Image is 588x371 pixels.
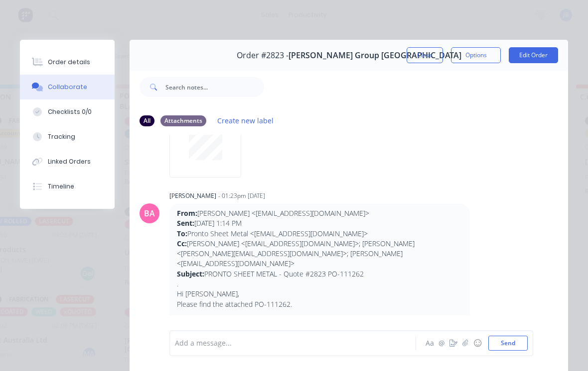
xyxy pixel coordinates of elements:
button: Options [451,47,501,63]
div: Order details [48,58,90,67]
input: Search notes... [165,77,264,97]
strong: From: [177,208,197,218]
p: . [177,279,462,289]
button: Aa [424,337,436,349]
div: Collaborate [48,83,87,92]
span: [PERSON_NAME] Group [GEOGRAPHIC_DATA] [289,51,461,60]
p: . [177,309,462,319]
p: Hi [PERSON_NAME], [177,289,462,299]
div: Attachments [160,115,206,126]
strong: Sent: [177,218,194,228]
div: [PERSON_NAME] [169,191,216,200]
button: Timeline [20,174,115,199]
div: Linked Orders [48,157,91,166]
button: Linked Orders [20,149,115,174]
button: Send [488,336,528,351]
button: ☺ [471,337,483,349]
div: BA [144,207,155,219]
div: Checklists 0/0 [48,107,92,116]
button: Order details [20,50,115,75]
strong: Cc: [177,239,187,248]
button: Create new label [212,114,279,127]
button: @ [436,337,447,349]
div: All [140,115,154,126]
p: Please find the attached PO-111262. [177,299,462,309]
button: Tracking [20,124,115,149]
div: - 01:23pm [DATE] [218,191,265,200]
strong: To: [177,229,187,238]
strong: Subject: [177,269,204,278]
div: Tracking [48,132,75,141]
button: Close [407,47,443,63]
span: Order #2823 - [237,51,289,60]
button: Collaborate [20,75,115,99]
button: Edit Order [509,47,558,63]
button: Checklists 0/0 [20,99,115,124]
p: [PERSON_NAME] <[EMAIL_ADDRESS][DOMAIN_NAME]> [DATE] 1:14 PM Pronto Sheet Metal <[EMAIL_ADDRESS][D... [177,208,462,279]
div: Timeline [48,182,74,191]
